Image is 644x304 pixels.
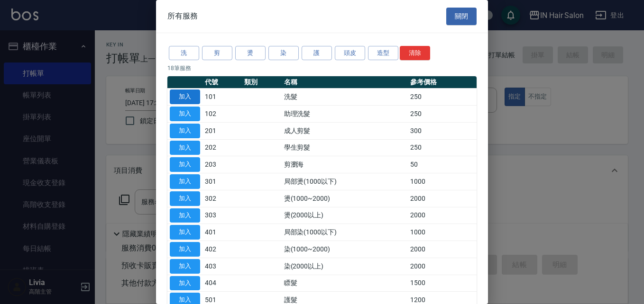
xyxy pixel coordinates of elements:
th: 名稱 [282,76,408,89]
span: 所有服務 [167,11,198,21]
button: 加入 [170,225,200,240]
button: 加入 [170,89,200,104]
button: 洗 [169,46,199,61]
td: 燙(2000以上) [282,207,408,224]
td: 燙(1000~2000) [282,190,408,207]
td: 302 [202,190,242,207]
button: 關閉 [446,8,477,25]
td: 50 [408,156,477,173]
button: 加入 [170,141,200,155]
button: 清除 [400,46,430,61]
td: 2000 [408,190,477,207]
td: 250 [408,106,477,123]
button: 加入 [170,259,200,274]
td: 洗髮 [282,89,408,106]
td: 染(1000~2000) [282,241,408,258]
td: 局部染(1000以下) [282,224,408,241]
td: 1000 [408,173,477,190]
button: 加入 [170,242,200,257]
button: 頭皮 [335,46,365,61]
td: 局部燙(1000以下) [282,173,408,190]
td: 250 [408,139,477,156]
button: 加入 [170,208,200,223]
button: 造型 [368,46,398,61]
td: 2000 [408,258,477,275]
button: 加入 [170,124,200,138]
button: 燙 [235,46,266,61]
td: 2000 [408,207,477,224]
td: 成人剪髮 [282,122,408,139]
td: 403 [202,258,242,275]
td: 102 [202,106,242,123]
button: 加入 [170,157,200,172]
td: 101 [202,89,242,106]
td: 助理洗髮 [282,106,408,123]
button: 染 [268,46,299,61]
button: 加入 [170,107,200,121]
td: 1000 [408,224,477,241]
td: 1500 [408,275,477,292]
button: 加入 [170,191,200,206]
button: 加入 [170,174,200,189]
td: 202 [202,139,242,156]
button: 剪 [202,46,232,61]
td: 402 [202,241,242,258]
td: 剪瀏海 [282,156,408,173]
button: 護 [302,46,332,61]
td: 學生剪髮 [282,139,408,156]
th: 代號 [202,76,242,89]
td: 401 [202,224,242,241]
td: 瞟髮 [282,275,408,292]
td: 303 [202,207,242,224]
td: 301 [202,173,242,190]
p: 18 筆服務 [167,64,477,72]
button: 加入 [170,276,200,291]
td: 203 [202,156,242,173]
th: 類別 [242,76,281,89]
th: 參考價格 [408,76,477,89]
td: 404 [202,275,242,292]
td: 2000 [408,241,477,258]
td: 250 [408,89,477,106]
td: 201 [202,122,242,139]
td: 染(2000以上) [282,258,408,275]
td: 300 [408,122,477,139]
